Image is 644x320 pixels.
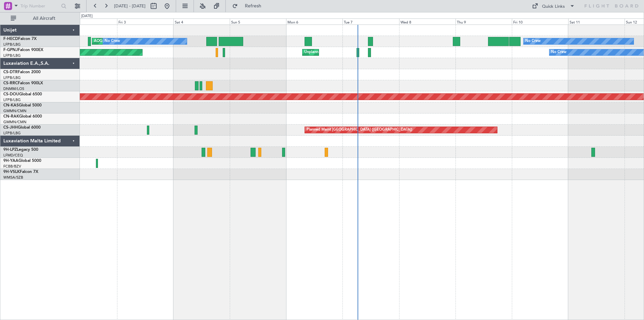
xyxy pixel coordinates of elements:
[286,18,342,25] div: Mon 6
[342,18,399,25] div: Tue 7
[81,13,93,19] div: [DATE]
[3,53,21,58] a: LFPB/LBG
[20,1,59,11] input: Trip Number
[3,103,19,107] span: CN-KAS
[3,103,42,107] a: CN-KASGlobal 5000
[3,153,23,158] a: LFMD/CEQ
[3,126,18,130] span: CS-JHH
[229,1,269,11] button: Refresh
[3,115,19,119] span: CN-RAK
[61,18,117,25] div: Thu 2
[3,70,18,74] span: CS-DTR
[3,148,17,152] span: 9H-LPZ
[3,131,21,136] a: LFPB/LBG
[304,47,415,57] div: Unplanned Maint [GEOGRAPHIC_DATA] ([GEOGRAPHIC_DATA])
[94,36,164,46] div: AOG Maint Paris ([GEOGRAPHIC_DATA])
[3,108,26,113] a: GMMN/CMN
[3,42,21,47] a: LFPB/LBG
[3,70,41,74] a: CS-DTRFalcon 2000
[105,36,120,46] div: No Crew
[3,86,24,91] a: DNMM/LOS
[3,170,20,174] span: 9H-VSLK
[399,18,455,25] div: Wed 8
[3,159,41,163] a: 9H-YAAGlobal 5000
[3,126,41,130] a: CS-JHHGlobal 6000
[3,120,26,125] a: GMMN/CMN
[3,48,43,52] a: F-GPNJFalcon 900EX
[3,175,23,180] a: WMSA/SZB
[230,18,286,25] div: Sun 5
[568,18,625,25] div: Sat 11
[512,18,568,25] div: Fri 10
[3,92,19,96] span: CS-DOU
[307,125,412,135] div: Planned Maint [GEOGRAPHIC_DATA] ([GEOGRAPHIC_DATA])
[3,37,37,41] a: F-HECDFalcon 7X
[3,92,42,96] a: CS-DOUGlobal 6500
[3,81,43,85] a: CS-RRCFalcon 900LX
[551,47,567,57] div: No Crew
[7,13,73,24] button: All Aircraft
[542,3,565,10] div: Quick Links
[239,4,267,8] span: Refresh
[173,18,230,25] div: Sat 4
[3,48,18,52] span: F-GPNJ
[114,3,146,9] span: [DATE] - [DATE]
[17,16,71,21] span: All Aircraft
[3,164,21,169] a: FCBB/BZV
[3,170,38,174] a: 9H-VSLKFalcon 7X
[3,97,21,102] a: LFPB/LBG
[3,75,21,80] a: LFPB/LBG
[3,115,42,119] a: CN-RAKGlobal 6000
[3,81,18,85] span: CS-RRC
[3,37,18,41] span: F-HECD
[117,18,173,25] div: Fri 3
[3,159,18,163] span: 9H-YAA
[529,1,578,11] button: Quick Links
[455,18,512,25] div: Thu 9
[3,148,38,152] a: 9H-LPZLegacy 500
[525,36,541,46] div: No Crew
